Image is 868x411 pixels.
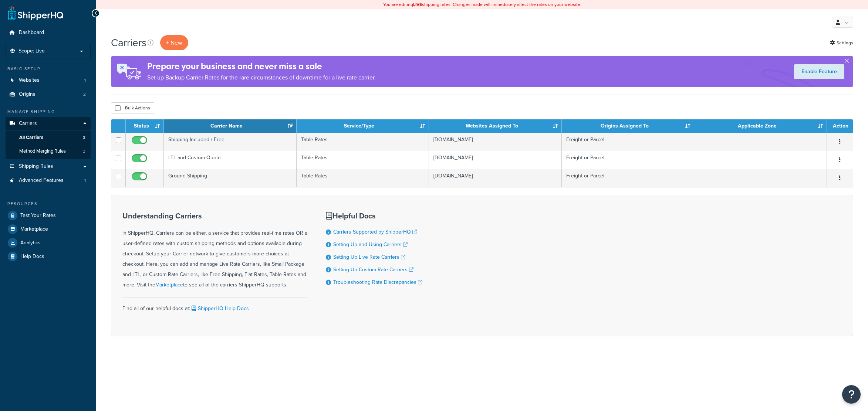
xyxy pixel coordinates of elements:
a: Marketplace [155,281,183,289]
span: Method Merging Rules [19,148,66,154]
td: Shipping Included / Free [164,133,297,151]
a: ShipperHQ Home [8,6,63,20]
a: Method Merging Rules 3 [6,145,91,158]
span: 3 [83,135,85,141]
td: Table Rates [297,133,429,151]
span: 3 [83,148,85,154]
b: LIVE [413,1,422,8]
span: Scope: Live [18,48,45,54]
td: LTL and Custom Quote [164,151,297,169]
li: Websites [6,74,91,87]
a: ShipperHQ Help Docs [190,305,249,312]
li: All Carriers [6,131,91,145]
td: [DOMAIN_NAME] [429,133,562,151]
th: Carrier Name: activate to sort column ascending [164,119,297,133]
a: Setting Up Live Rate Carriers [333,253,405,261]
th: Status: activate to sort column ascending [126,119,164,133]
button: + New [160,35,188,50]
span: 1 [84,177,86,184]
h3: Helpful Docs [326,212,422,220]
div: Manage Shipping [6,109,91,115]
a: Setting Up Custom Rate Carriers [333,266,413,274]
span: Websites [19,77,40,84]
span: 2 [83,91,86,98]
a: Advanced Features 1 [6,174,91,187]
td: Freight or Parcel [562,151,695,169]
a: Origins 2 [6,88,91,101]
th: Origins Assigned To: activate to sort column ascending [562,119,695,133]
span: Shipping Rules [19,163,53,170]
span: Help Docs [20,254,44,260]
li: Method Merging Rules [6,145,91,158]
span: Analytics [20,240,41,246]
span: All Carriers [19,135,43,141]
th: Action [827,119,853,133]
p: Set up Backup Carrier Rates for the rare circumstances of downtime for a live rate carrier. [147,72,376,83]
h3: Understanding Carriers [122,212,307,220]
td: Table Rates [297,151,429,169]
a: Enable Feature [794,64,844,79]
td: [DOMAIN_NAME] [429,151,562,169]
div: In ShipperHQ, Carriers can be either, a service that provides real-time rates OR a user-defined r... [122,212,307,290]
li: Origins [6,88,91,101]
span: Carriers [19,120,37,127]
td: [DOMAIN_NAME] [429,169,562,187]
a: Carriers Supported by ShipperHQ [333,228,417,236]
th: Websites Assigned To: activate to sort column ascending [429,119,562,133]
span: Dashboard [19,30,44,36]
a: Marketplace [6,223,91,236]
h4: Prepare your business and never miss a sale [147,60,376,72]
span: 1 [84,77,86,84]
li: Advanced Features [6,174,91,187]
li: Carriers [6,117,91,159]
a: Troubleshooting Rate Discrepancies [333,278,422,286]
span: Advanced Features [19,177,64,184]
img: ad-rules-rateshop-fe6ec290ccb7230408bd80ed9643f0289d75e0ffd9eb532fc0e269fcd187b520.png [111,56,147,87]
a: Settings [830,38,853,48]
div: Find all of our helpful docs at: [122,298,307,314]
td: Table Rates [297,169,429,187]
a: Analytics [6,236,91,249]
div: Resources [6,201,91,207]
h1: Carriers [111,35,146,50]
a: Dashboard [6,26,91,40]
a: Test Your Rates [6,209,91,222]
button: Open Resource Center [842,385,861,404]
span: Test Your Rates [20,213,56,219]
div: Basic Setup [6,66,91,72]
th: Applicable Zone: activate to sort column ascending [694,119,827,133]
a: Carriers [6,117,91,130]
a: Help Docs [6,250,91,263]
td: Ground Shipping [164,169,297,187]
a: All Carriers 3 [6,131,91,145]
th: Service/Type: activate to sort column ascending [297,119,429,133]
a: Websites 1 [6,74,91,87]
button: Bulk Actions [111,102,154,113]
td: Freight or Parcel [562,133,695,151]
td: Freight or Parcel [562,169,695,187]
span: Marketplace [20,226,48,232]
a: Shipping Rules [6,160,91,173]
span: Origins [19,91,36,98]
a: Setting Up and Using Carriers [333,241,408,248]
